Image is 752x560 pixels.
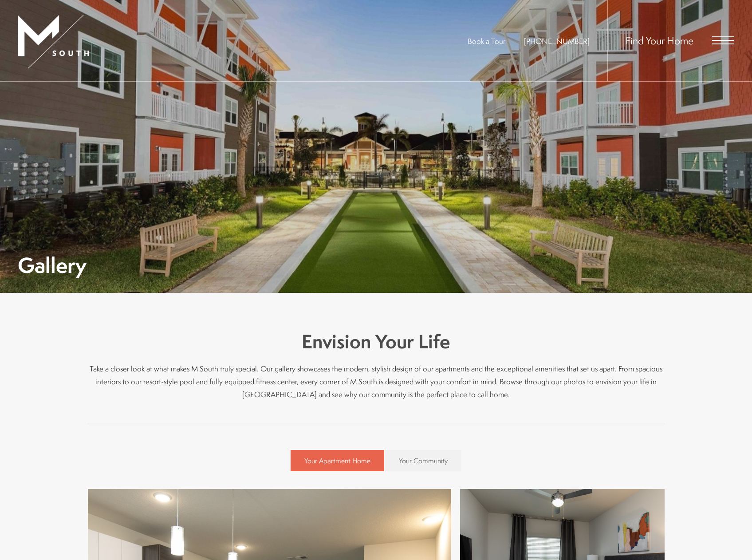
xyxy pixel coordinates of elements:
[626,33,693,47] a: Find Your Home
[468,36,505,46] a: Book a Tour
[18,255,87,275] h1: Gallery
[524,36,590,46] a: Call Us at 813-570-8014
[88,328,665,355] h3: Envision Your Life
[291,450,384,471] a: Your Apartment Home
[385,450,461,471] a: Your Community
[524,36,590,46] span: [PHONE_NUMBER]
[18,15,89,68] img: MSouth
[712,36,734,44] button: Open Menu
[304,456,370,465] span: Your Apartment Home
[88,362,665,401] p: Take a closer look at what makes M South truly special. Our gallery showcases the modern, stylish...
[399,456,448,465] span: Your Community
